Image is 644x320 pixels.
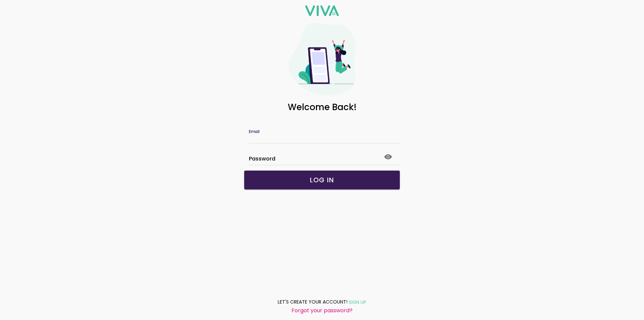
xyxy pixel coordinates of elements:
a: SIGN UP [347,298,366,306]
ion-text: Forgot your password? [291,307,353,314]
ion-text: LET'S CREATE YOUR ACCOUNT! [278,299,347,306]
input: Email [249,135,395,141]
ion-text: SIGN UP [349,299,366,306]
ion-button: LOG IN [244,171,400,189]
